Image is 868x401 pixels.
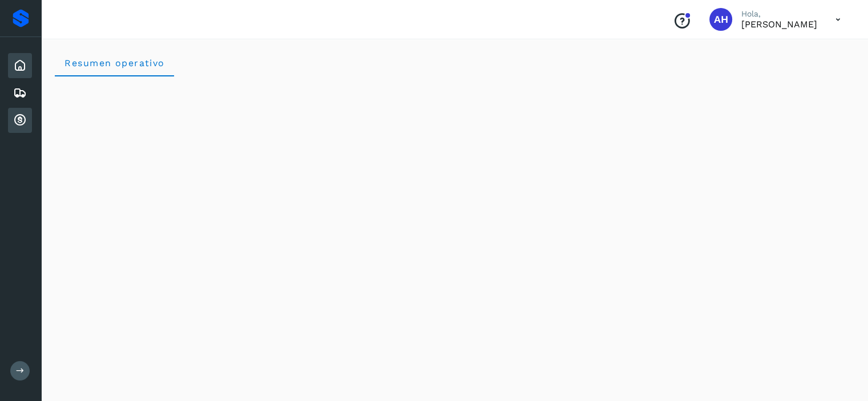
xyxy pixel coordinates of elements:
[64,58,165,68] span: Resumen operativo
[8,108,32,133] div: Cuentas por cobrar
[741,9,817,19] p: Hola,
[8,80,32,106] div: Embarques
[741,19,817,30] p: AZUCENA HERNANDEZ LOPEZ
[8,53,32,78] div: Inicio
